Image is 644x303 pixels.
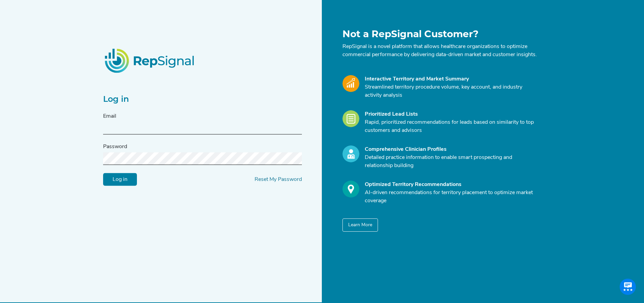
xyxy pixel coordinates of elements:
p: RepSignal is a novel platform that allows healthcare organizations to optimize commercial perform... [342,43,537,59]
div: Interactive Territory and Market Summary [365,75,537,83]
img: Optimize_Icon.261f85db.svg [342,181,359,197]
label: Password [103,143,127,151]
p: Streamlined territory procedure volume, key account, and industry activity analysis [365,83,537,99]
div: Optimized Territory Recommendations [365,181,537,189]
a: Reset My Password [255,177,302,182]
p: Detailed practice information to enable smart prospecting and relationship building [365,154,537,170]
h1: Not a RepSignal Customer? [342,28,537,40]
img: RepSignalLogo.20539ed3.png [96,40,204,81]
img: Profile_Icon.739e2aba.svg [342,145,359,162]
div: Prioritized Lead Lists [365,110,537,118]
p: Rapid, prioritized recommendations for leads based on similarity to top customers and advisors [365,118,537,135]
input: Log in [103,173,137,186]
button: Learn More [342,218,378,232]
p: AI-driven recommendations for territory placement to optimize market coverage [365,189,537,205]
img: Market_Icon.a700a4ad.svg [342,75,359,92]
img: Leads_Icon.28e8c528.svg [342,110,359,127]
div: Comprehensive Clinician Profiles [365,145,537,154]
h2: Log in [103,94,302,104]
label: Email [103,112,116,120]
